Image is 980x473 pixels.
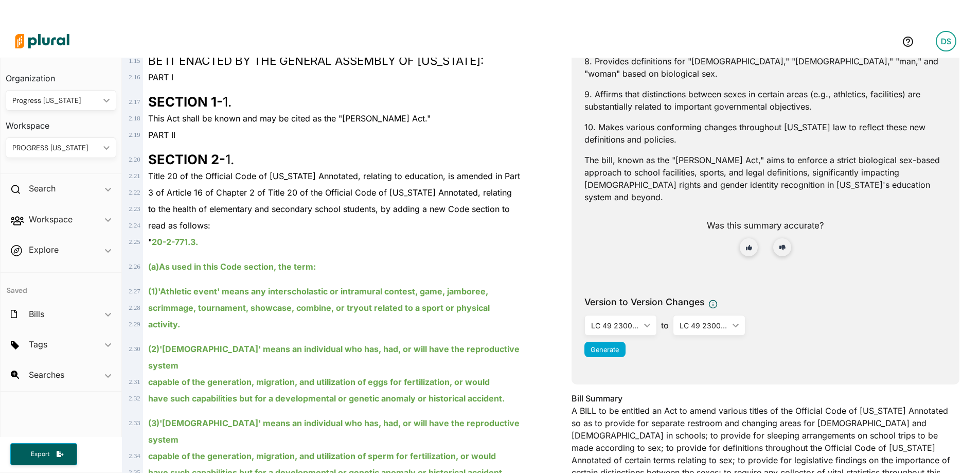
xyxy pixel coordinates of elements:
[129,378,140,386] span: 2 . 31
[148,393,505,404] ins: have such capabilities but for a developmental or genetic anomaly or historical accident.
[148,286,158,296] strong: (1)
[29,308,44,320] h2: Bills
[148,220,210,231] span: read as follows:
[148,261,316,272] ins: As used in this Code section, the term:
[129,205,140,213] span: 2 . 23
[29,339,47,350] h2: Tags
[129,189,140,196] span: 2 . 22
[129,57,140,64] span: 1 . 15
[584,121,947,146] p: 10. Makes various conforming changes throughout [US_STATE] law to reflect these new definitions a...
[10,443,77,465] button: Export
[657,319,673,331] span: to
[773,238,791,256] button: No
[584,88,947,113] p: 9. Affirms that distinctions between sexes in certain areas (e.g., athletics, facilities) are sub...
[148,261,159,272] strong: (a)
[584,154,947,203] p: The bill, known as the "[PERSON_NAME] Act," aims to enforce a strict biological sex-based approac...
[29,369,64,380] h2: Searches
[148,344,520,371] ins: '[DEMOGRAPHIC_DATA]' means an individual who has, had, or will have the reproductive system
[6,111,116,133] h3: Workspace
[1,273,121,298] h4: Saved
[148,319,180,329] ins: activity.
[29,214,73,225] h2: Workspace
[740,238,758,256] button: Yes
[129,222,140,229] span: 2 . 24
[129,321,140,328] span: 2 . 29
[936,31,956,51] div: DS
[148,204,510,214] span: to the health of elementary and secondary school students, by adding a new Code section to
[680,320,728,331] div: LC 49 2300S/rcs
[591,346,619,354] span: Generate
[928,27,965,56] a: DS
[129,288,140,295] span: 2 . 27
[129,345,140,353] span: 2 . 30
[148,237,198,247] span: "
[148,113,431,124] span: This Act shall be known and may be cited as the "[PERSON_NAME] Act."
[148,171,520,181] span: Title 20 of the Official Code of [US_STATE] Annotated, relating to education, is amended in Part
[584,55,947,80] p: 8. Provides definitions for "[DEMOGRAPHIC_DATA]," "[DEMOGRAPHIC_DATA]," "man," and "woman" based ...
[584,295,704,309] span: Version to Version Changes
[129,452,140,460] span: 2 . 34
[148,187,512,198] span: 3 of Article 16 of Chapter 2 of Title 20 of the Official Code of [US_STATE] Annotated, relating
[129,238,140,246] span: 2 . 25
[129,115,140,122] span: 2 . 18
[148,344,159,354] strong: (2)
[152,237,198,247] ins: 20-2-771.3.
[148,377,490,387] ins: capable of the generation, migration, and utilization of eggs for fertilization, or would
[129,131,140,138] span: 2 . 19
[129,263,140,270] span: 2 . 26
[29,183,56,194] h2: Search
[12,143,99,153] div: PROGRESS [US_STATE]
[129,98,140,106] span: 2 . 17
[148,418,520,445] ins: '[DEMOGRAPHIC_DATA]' means an individual who has, had, or will have the reproductive system
[29,244,59,255] h2: Explore
[148,151,225,167] strong: SECTION 2-
[148,54,484,67] span: BE IT ENACTED BY THE GENERAL ASSEMBLY OF [US_STATE]:
[12,95,99,106] div: Progress [US_STATE]
[129,172,140,180] span: 2 . 21
[129,395,140,402] span: 2 . 32
[129,304,140,311] span: 2 . 28
[148,72,173,82] span: PART I
[148,303,490,313] ins: scrimmage, tournament, showcase, combine, or tryout related to a sport or physical
[129,156,140,163] span: 2 . 20
[6,63,116,86] h3: Organization
[148,418,159,428] strong: (3)
[591,320,640,331] div: LC 49 2300S/RCS
[129,74,140,81] span: 2 . 16
[148,286,488,296] ins: 'Athletic event' means any interscholastic or intramural contest, game, jamboree,
[148,130,175,140] span: PART II
[148,151,234,167] span: 1.
[129,419,140,427] span: 2 . 33
[24,450,57,459] span: Export
[148,451,496,461] ins: capable of the generation, migration, and utilization of sperm for fertilization, or would
[148,94,231,110] span: 1.
[572,392,959,405] h3: Bill Summary
[945,438,970,463] iframe: Intercom live chat
[6,23,78,59] img: Logo for Plural
[707,220,824,231] span: Was this summary accurate?
[584,342,626,357] button: Generate
[148,94,223,110] strong: SECTION 1-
